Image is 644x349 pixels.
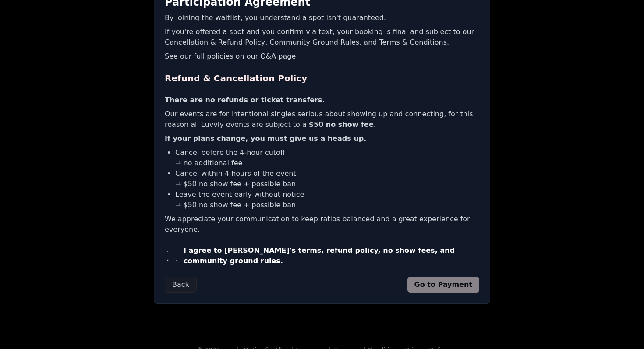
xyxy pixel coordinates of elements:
p: By joining the waitlist, you understand a spot isn't guaranteed. [165,13,479,23]
b: $50 no show fee [309,120,374,129]
button: Back [165,277,197,293]
p: If your plans change, you must give us a heads up. [165,133,479,144]
a: Community Ground Rules [269,38,359,46]
li: Cancel within 4 hours of the event → $50 no show fee + possible ban [175,168,479,189]
li: Cancel before the 4-hour cutoff → no additional fee [175,147,479,168]
h2: Refund & Cancellation Policy [165,72,479,84]
p: If you're offered a spot and you confirm via text, your booking is final and subject to our , , a... [165,27,479,48]
a: Terms & Conditions [379,38,447,46]
span: I agree to [PERSON_NAME]'s terms, refund policy, no show fees, and community ground rules. [184,245,479,266]
p: There are no refunds or ticket transfers. [165,95,479,105]
li: Leave the event early without notice → $50 no show fee + possible ban [175,189,479,210]
a: Cancellation & Refund Policy [165,38,265,46]
p: We appreciate your communication to keep ratios balanced and a great experience for everyone. [165,214,479,235]
p: See our full policies on our Q&A . [165,51,479,62]
p: Our events are for intentional singles serious about showing up and connecting, for this reason a... [165,109,479,130]
a: page [278,52,296,60]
